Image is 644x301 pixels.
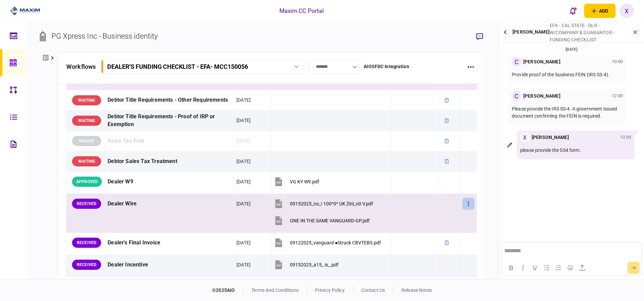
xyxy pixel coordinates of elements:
div: RECEIVED [72,238,101,248]
div: WAITING [72,95,101,105]
div: 09152025_no_! 100^0^ UK Zinl_n0 V.pdf [290,201,373,206]
div: 09152025_a15_ is_.pdf [290,262,339,267]
div: WAITING [72,116,101,126]
button: 09152025_no_! 100^0^ UK Zinl_n0 V.pdf [274,196,373,212]
div: X [520,133,530,142]
button: open notifications list [566,4,580,18]
div: Maxim CC Portal [279,6,324,15]
div: © 2025 AIO [212,287,243,294]
button: open adding identity options [584,4,616,18]
button: Numbered list [553,263,564,273]
button: X [620,4,634,18]
div: [DATE] [236,239,251,246]
div: DEALER'S FUNDING CHECKLIST - EFA - MCC150056 [107,63,248,70]
p: Provide proof of the business FEIN (IRS SS-4). [512,71,623,78]
button: Underline [529,263,540,273]
div: Debtor Title Requirements - Other Requirements [108,93,231,108]
div: Dealer Wire [108,196,231,212]
button: Bullet list [541,263,552,273]
div: [DATE] [236,97,251,103]
div: [DATE] [236,117,251,124]
div: C [512,57,521,66]
a: contact us [361,287,385,293]
div: RECEIVED [72,199,101,209]
div: [PERSON_NAME] [512,22,550,42]
div: [DATE] [236,178,251,185]
div: [DATE] [236,261,251,268]
div: [DATE] [236,158,251,165]
div: workflows [66,62,96,71]
img: client company logo [10,6,40,16]
div: [PERSON_NAME] [523,58,560,65]
div: ONE IN THE SAME VANGUARD-GP.pdf [290,218,370,223]
a: release notes [401,287,432,293]
div: WAIVED [72,136,101,146]
p: Please provide the IRS SS-4. A government issued document confirming the FEIN is required. [512,105,623,120]
div: EFA - CAL STATE - DLR - W/COMPANY & GUARANTOR - FUNDING CHECKLIST [550,22,625,43]
button: Bold [505,263,517,273]
div: Dealer Incentive [108,257,231,273]
div: 12:03 [620,134,631,141]
div: RECEIVED [72,260,101,270]
button: ONE IN THE SAME VANGUARD-GP.pdf [274,213,370,228]
div: AIOSFDC Integration [364,63,409,70]
div: Dealer W9 [108,174,231,189]
div: 12:00 [612,93,623,99]
div: WAITING [72,156,101,166]
div: [PERSON_NAME] [532,134,569,141]
button: 09152025_a15_ is_.pdf [274,257,339,273]
div: [DATE] [236,138,251,144]
div: Debtor Sales Tax Treatment [108,154,231,169]
div: [PERSON_NAME] [523,93,560,100]
div: 09122025_vanguard ●Struck CBVTEBS.pdf [290,240,381,245]
div: Sales Tax Paid [108,134,231,149]
button: 09122025_vanguard ●Struck CBVTEBS.pdf [274,235,381,250]
div: APPROVED [72,177,102,187]
button: Italic [517,263,529,273]
div: Debtor Title Requirements - Proof of IRP or Exemption [108,113,231,128]
div: VG KY W9.pdf [290,179,319,184]
div: PG Xpress Inc - Business identity [51,31,158,42]
div: Dealer's Final Invoice [108,235,231,250]
p: please provide the SS4 form. [520,147,631,154]
iframe: Rich Text Area [501,242,641,260]
div: [DATE] [502,46,641,53]
div: C [512,91,521,101]
div: [DATE] [236,200,251,207]
a: terms and conditions [251,287,298,293]
button: Emojis [565,263,576,273]
button: VG KY W9.pdf [274,174,319,189]
div: 10:00 [612,58,623,65]
button: DEALER'S FUNDING CHECKLIST - EFA- MCC150056 [101,60,304,74]
a: privacy policy [315,287,345,293]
